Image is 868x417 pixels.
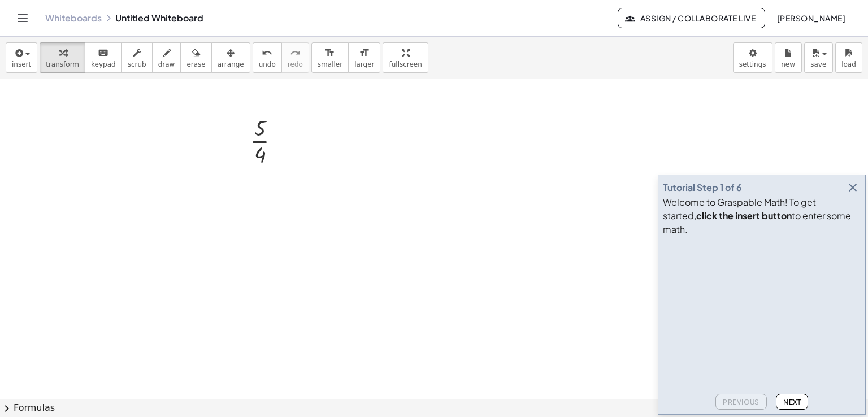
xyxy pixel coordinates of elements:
[383,42,428,73] button: fullscreen
[810,60,826,68] span: save
[835,42,862,73] button: load
[45,12,102,24] a: Whiteboards
[733,42,772,73] button: settings
[389,60,422,68] span: fullscreen
[739,60,766,68] span: settings
[46,60,79,68] span: transform
[12,60,31,68] span: insert
[152,42,181,73] button: draw
[618,8,765,28] button: Assign / Collaborate Live
[781,60,795,68] span: new
[804,42,833,73] button: save
[6,42,37,73] button: insert
[324,46,335,60] i: format_size
[663,181,742,194] div: Tutorial Step 1 of 6
[158,60,175,68] span: draw
[841,60,856,68] span: load
[783,398,801,406] span: Next
[85,42,122,73] button: keyboardkeypad
[121,42,153,73] button: scrub
[663,196,861,236] div: Welcome to Graspable Math! To get started, to enter some math.
[318,60,342,68] span: smaller
[359,46,370,60] i: format_size
[696,210,792,221] b: click the insert button
[262,46,272,60] i: undo
[776,394,808,410] button: Next
[775,42,802,73] button: new
[40,42,85,73] button: transform
[776,13,845,23] span: [PERSON_NAME]
[98,46,108,60] i: keyboard
[281,42,309,73] button: redoredo
[128,60,146,68] span: scrub
[627,13,756,23] span: Assign / Collaborate Live
[14,9,32,27] button: Toggle navigation
[186,60,205,68] span: erase
[348,42,380,73] button: format_sizelarger
[290,46,301,60] i: redo
[180,42,211,73] button: erase
[288,60,303,68] span: redo
[354,60,374,68] span: larger
[253,42,282,73] button: undoundo
[259,60,276,68] span: undo
[211,42,250,73] button: arrange
[311,42,349,73] button: format_sizesmaller
[767,8,854,28] button: [PERSON_NAME]
[218,60,244,68] span: arrange
[91,60,116,68] span: keypad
